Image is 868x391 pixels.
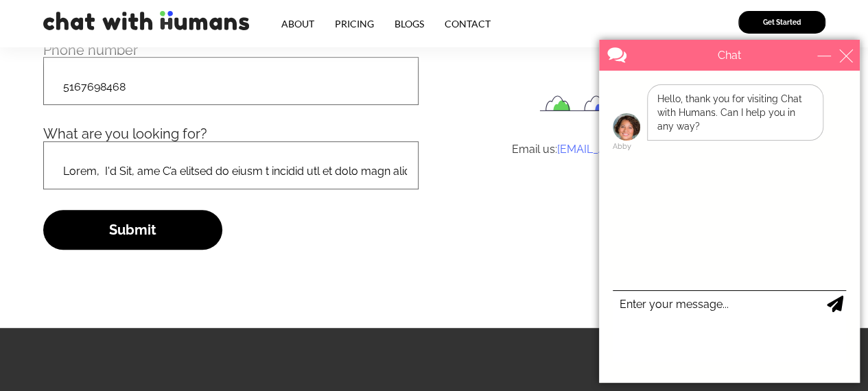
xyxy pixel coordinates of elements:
a: Blogs [384,11,434,36]
input: Submit [43,210,222,250]
iframe: Live Chat Box [591,32,868,391]
a: Pricing [325,11,384,36]
a: About [271,11,325,36]
label: What are you looking for? [43,127,207,141]
a: [EMAIL_ADDRESS][DOMAIN_NAME] [557,143,738,156]
div: Email us: [425,141,825,158]
label: Phone number [43,43,138,57]
a: Get Started [738,11,825,34]
a: Contact [434,11,501,36]
img: chat with humans [43,11,249,30]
